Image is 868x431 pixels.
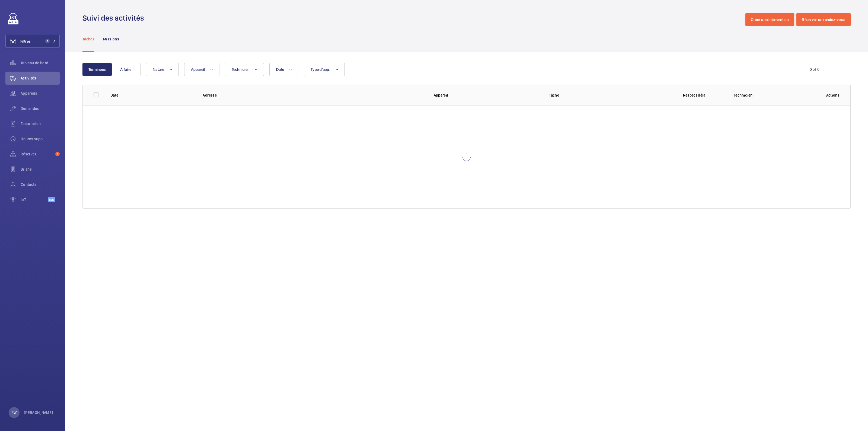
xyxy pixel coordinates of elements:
p: Actions [826,92,840,98]
span: 1 [55,152,60,156]
span: Nature [153,67,164,72]
p: Tâches [82,36,94,42]
span: Tableau de bord [21,60,60,66]
span: Facturation [21,121,60,126]
p: Tâche [549,92,656,98]
button: Nature [146,63,179,76]
span: Appareil [191,67,205,72]
p: Respect délai [665,92,725,98]
button: Filtres1 [5,35,60,48]
span: IoT [21,197,48,202]
button: Créer une intervention [745,13,794,26]
span: Bilans [21,167,60,172]
button: À faire [111,63,141,76]
h1: Suivi des activités [82,13,147,23]
button: Technicien [225,63,264,76]
button: Appareil [184,63,219,76]
p: Date [110,92,194,98]
button: Type d'app. [304,63,345,76]
p: Technicien [734,92,817,98]
p: Missions [103,36,119,42]
span: Filtres [20,39,31,44]
span: Appareils [21,91,60,96]
span: Beta [48,197,55,202]
span: Heures supp. [21,136,60,142]
span: 1 [45,39,50,43]
span: Type d'app. [311,67,330,72]
p: RW [11,410,17,415]
span: Contacts [21,182,60,187]
button: Réserver un rendez-vous [796,13,851,26]
span: Demandes [21,106,60,111]
span: Date [276,67,284,72]
p: [PERSON_NAME] [24,410,53,415]
p: Adresse [203,92,425,98]
span: Activités [21,75,60,81]
span: Technicien [232,67,250,72]
p: Appareil [434,92,541,98]
div: 0 of 0 [810,67,819,72]
button: Terminées [82,63,112,76]
button: Date [269,63,298,76]
span: Réserves [21,151,53,157]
